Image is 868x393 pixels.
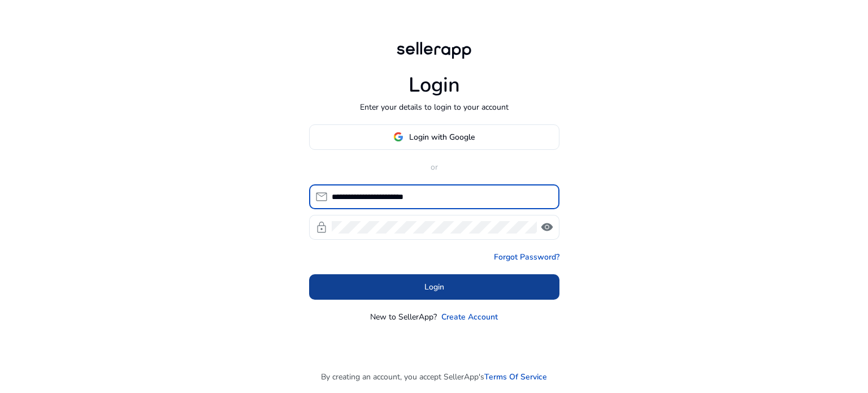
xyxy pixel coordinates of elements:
[309,161,559,173] p: or
[424,281,444,293] span: Login
[409,131,475,143] span: Login with Google
[441,311,498,323] a: Create Account
[409,73,460,97] h1: Login
[494,251,559,263] a: Forgot Password?
[370,311,437,323] p: New to SellerApp?
[360,101,509,113] p: Enter your details to login to your account
[484,371,547,383] a: Terms Of Service
[309,124,559,150] button: Login with Google
[393,132,403,142] img: google-logo.svg
[315,221,328,234] span: lock
[309,274,559,300] button: Login
[540,221,554,234] span: visibility
[315,190,328,204] span: mail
